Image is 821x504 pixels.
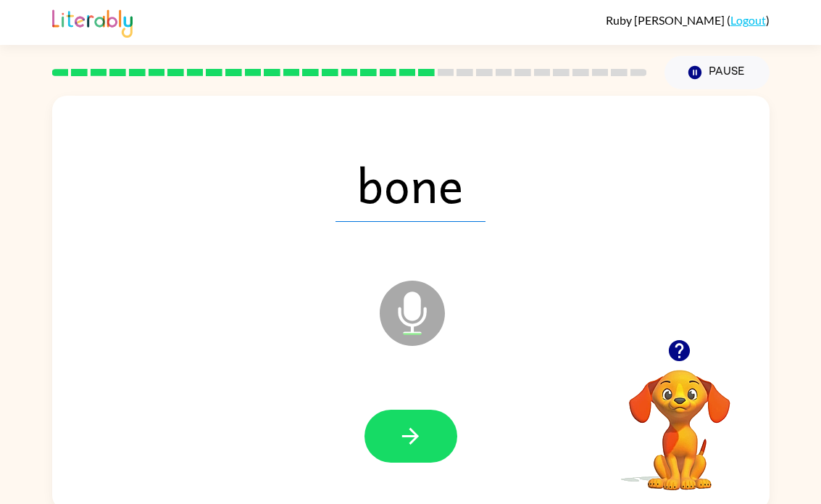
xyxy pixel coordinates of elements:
video: Your browser must support playing .mp4 files to use Literably. Please try using another browser. [607,347,752,492]
img: Literably [52,6,133,38]
button: Pause [664,56,770,89]
a: Logout [730,13,766,27]
div: ( ) [606,13,770,27]
span: bone [336,146,485,222]
span: Ruby [PERSON_NAME] [606,13,727,27]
